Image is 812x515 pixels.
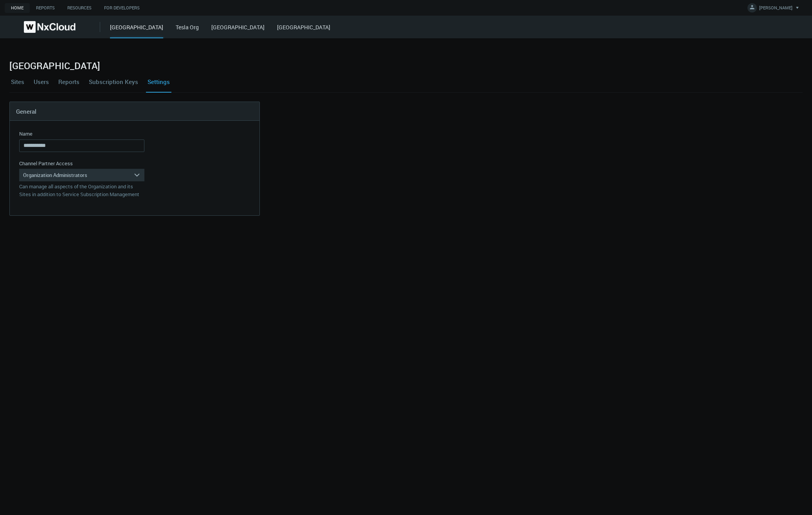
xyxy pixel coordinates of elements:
[146,71,171,92] a: Settings
[30,3,61,13] a: Reports
[5,3,30,13] a: Home
[32,71,50,92] a: Users
[110,23,163,38] div: [GEOGRAPHIC_DATA]
[61,3,98,13] a: Resources
[211,23,265,31] a: [GEOGRAPHIC_DATA]
[19,183,139,198] nx-control-message: Can manage all aspects of the Organization and its Sites in addition to Service Subscription Mana...
[9,60,803,71] h2: [GEOGRAPHIC_DATA]
[19,169,133,181] div: Organization Administrators
[19,130,32,138] label: Name
[277,23,330,31] a: [GEOGRAPHIC_DATA]
[87,71,140,92] a: Subscription Keys
[759,5,792,14] span: [PERSON_NAME]
[176,23,199,31] a: Tesla Org
[98,3,146,13] a: For Developers
[9,71,26,92] a: Sites
[24,21,76,33] img: Nx Cloud logo
[57,71,81,92] a: Reports
[19,160,73,168] label: Channel Partner Access
[16,108,253,115] h4: General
